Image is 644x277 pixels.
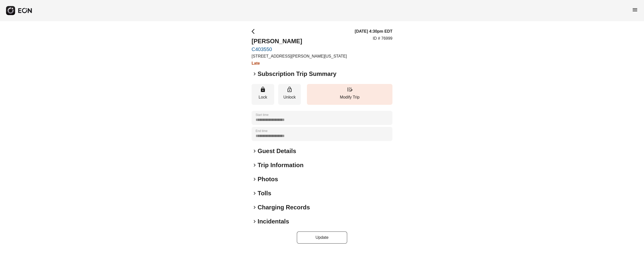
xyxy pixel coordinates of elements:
span: lock [260,86,266,93]
button: Modify Trip [307,84,392,105]
button: Unlock [278,84,301,105]
h2: Tolls [258,189,271,197]
p: Unlock [281,94,298,100]
span: keyboard_arrow_right [252,190,258,196]
span: keyboard_arrow_right [252,204,258,210]
span: lock_open [287,86,293,93]
h2: Charging Records [258,203,310,211]
a: C403550 [252,46,347,52]
h2: Subscription Trip Summary [258,70,336,78]
p: ID # 76999 [373,35,392,41]
span: keyboard_arrow_right [252,218,258,224]
p: Lock [254,94,272,100]
span: keyboard_arrow_right [252,71,258,77]
span: edit_road [347,86,353,93]
h2: Incidentals [258,217,289,225]
span: keyboard_arrow_right [252,148,258,154]
span: arrow_back_ios [252,28,258,34]
button: Update [297,232,347,244]
p: Modify Trip [309,94,390,100]
button: Lock [252,84,274,105]
h2: [PERSON_NAME] [252,37,347,45]
h3: Late [252,60,347,66]
h2: Trip Information [258,161,304,169]
p: [STREET_ADDRESS][PERSON_NAME][US_STATE] [252,53,347,59]
span: keyboard_arrow_right [252,176,258,182]
h2: Guest Details [258,147,296,155]
span: keyboard_arrow_right [252,162,258,168]
h2: Photos [258,175,278,183]
span: menu [632,7,638,13]
h3: [DATE] 4:30pm EDT [355,28,392,34]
